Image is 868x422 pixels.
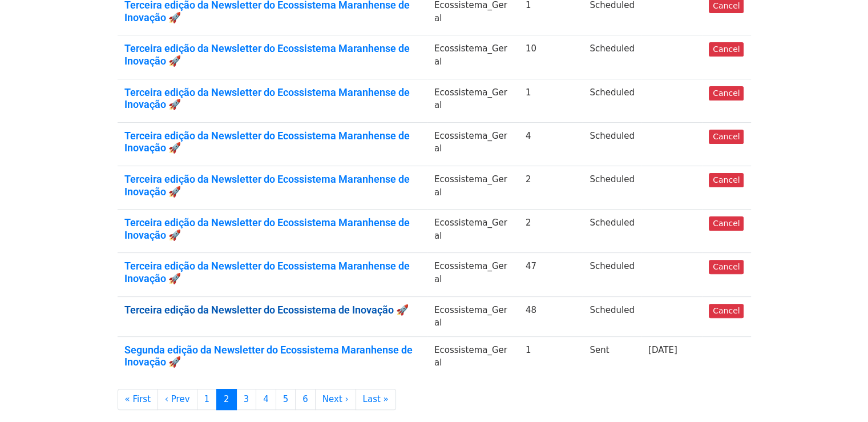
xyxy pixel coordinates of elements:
[124,260,421,284] a: Terceira edição da Newsletter do Ecossistema Maranhense de Inovação 🚀
[519,296,583,336] td: 48
[709,304,744,318] a: Cancel
[427,35,519,79] td: Ecossistema_Geral
[519,336,583,380] td: 1
[519,79,583,122] td: 1
[583,336,641,380] td: Sent
[709,216,744,231] a: Cancel
[648,345,677,355] a: [DATE]
[583,35,641,79] td: Scheduled
[427,122,519,166] td: Ecossistema_Geral
[709,260,744,274] a: Cancel
[118,389,159,410] a: « First
[216,389,237,410] a: 2
[295,389,316,410] a: 6
[124,344,421,368] a: Segunda edição da Newsletter do Ecossistema Maranhense de Inovação 🚀
[197,389,217,410] a: 1
[124,86,421,111] a: Terceira edição da Newsletter do Ecossistema Maranhense de Inovação 🚀
[583,122,641,166] td: Scheduled
[519,210,583,253] td: 2
[315,389,356,410] a: Next ›
[519,253,583,296] td: 47
[356,389,396,410] a: Last »
[124,173,421,198] a: Terceira edição da Newsletter do Ecossistema Maranhense de Inovação 🚀
[124,304,421,316] a: Terceira edição da Newsletter do Ecossistema de Inovação 🚀
[519,35,583,79] td: 10
[709,130,744,144] a: Cancel
[519,166,583,210] td: 2
[276,389,296,410] a: 5
[256,389,276,410] a: 4
[427,210,519,253] td: Ecossistema_Geral
[709,86,744,101] a: Cancel
[427,296,519,336] td: Ecossistema_Geral
[427,336,519,380] td: Ecossistema_Geral
[811,367,868,422] div: Widget de chat
[583,210,641,253] td: Scheduled
[124,216,421,241] a: Terceira edição da Newsletter do Ecossistema Maranhense de Inovação 🚀
[124,42,421,67] a: Terceira edição da Newsletter do Ecossistema Maranhense de Inovação 🚀
[709,173,744,187] a: Cancel
[427,253,519,296] td: Ecossistema_Geral
[158,389,197,410] a: ‹ Prev
[519,122,583,166] td: 4
[427,79,519,122] td: Ecossistema_Geral
[583,166,641,210] td: Scheduled
[583,79,641,122] td: Scheduled
[583,253,641,296] td: Scheduled
[427,166,519,210] td: Ecossistema_Geral
[236,389,257,410] a: 3
[709,42,744,57] a: Cancel
[124,130,421,154] a: Terceira edição da Newsletter do Ecossistema Maranhense de Inovação 🚀
[583,296,641,336] td: Scheduled
[811,367,868,422] iframe: Chat Widget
